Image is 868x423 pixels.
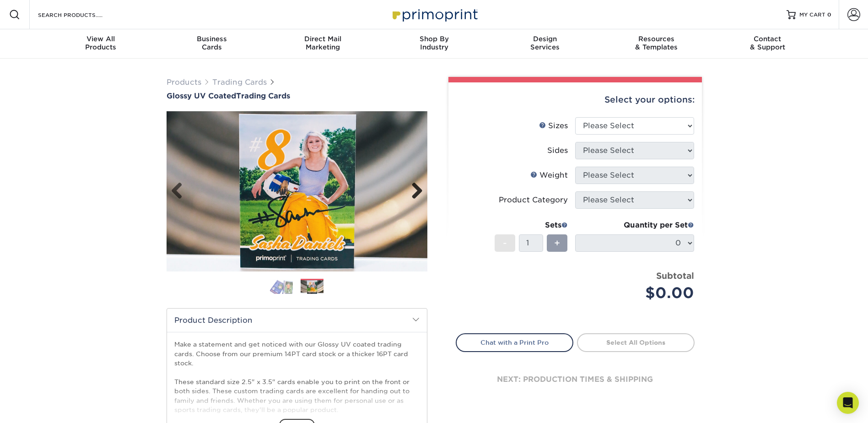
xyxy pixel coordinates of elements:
[837,392,859,414] div: Open Intercom Messenger
[712,29,823,59] a: Contact& Support
[601,35,712,51] div: & Templates
[490,35,601,51] div: Services
[388,5,480,24] img: Primoprint
[456,82,695,117] div: Select your options:
[267,35,378,43] span: Direct Mail
[577,333,695,352] a: Select All Options
[656,271,694,281] strong: Subtotal
[156,35,267,43] span: Business
[156,29,267,59] a: BusinessCards
[267,29,378,59] a: Direct MailMarketing
[554,236,560,250] span: +
[45,29,156,59] a: View AllProducts
[167,111,427,271] img: Glossy UV Coated 02
[167,309,427,332] h2: Product Description
[582,282,694,304] div: $0.00
[799,11,825,19] span: MY CART
[490,29,601,59] a: DesignServices
[539,120,568,131] div: Sizes
[547,145,568,156] div: Sides
[712,35,823,51] div: & Support
[378,35,490,43] span: Shop By
[156,35,267,51] div: Cards
[167,92,427,100] h1: Trading Cards
[490,35,601,43] span: Design
[712,35,823,43] span: Contact
[45,35,156,43] span: View All
[601,29,712,59] a: Resources& Templates
[167,78,201,87] a: Products
[301,280,323,294] img: Trading Cards 02
[601,35,712,43] span: Resources
[37,9,126,20] input: SEARCH PRODUCTS.....
[167,92,236,100] span: Glossy UV Coated
[212,78,267,87] a: Trading Cards
[827,11,831,18] span: 0
[456,333,573,352] a: Chat with a Print Pro
[499,195,568,206] div: Product Category
[45,35,156,51] div: Products
[456,352,695,407] div: next: production times & shipping
[270,278,293,294] img: Trading Cards 01
[378,29,490,59] a: Shop ByIndustry
[167,92,427,100] a: Glossy UV CoatedTrading Cards
[575,220,694,231] div: Quantity per Set
[495,220,568,231] div: Sets
[530,170,568,181] div: Weight
[503,236,507,250] span: -
[378,35,490,51] div: Industry
[267,35,378,51] div: Marketing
